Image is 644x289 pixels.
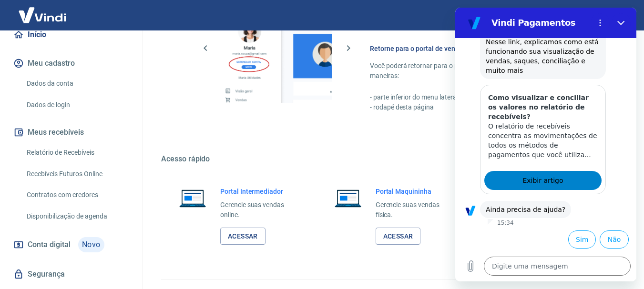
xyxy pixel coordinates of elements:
img: Imagem de um notebook aberto [173,187,213,209]
span: Conta digital [28,238,71,251]
span: Novo [78,237,104,252]
a: Relatório de Recebíveis [23,143,131,162]
p: - rodapé desta página [370,102,598,112]
button: Meu cadastro [11,53,131,74]
iframe: Janela de mensagens [455,8,636,281]
p: Você poderá retornar para o portal de vendas através das seguintes maneiras: [370,61,598,81]
a: Segurança [11,264,131,285]
a: Disponibilização de agenda [23,207,131,226]
a: Início [11,24,131,45]
a: Acessar [220,228,266,245]
p: Gerencie suas vendas física. [376,200,455,220]
a: Dados da conta [23,74,131,93]
h6: Portal Maquininha [376,187,455,196]
button: Meus recebíveis [11,122,131,143]
a: Acessar [376,228,421,245]
img: Imagem de um notebook aberto [328,187,368,209]
a: Recebíveis Futuros Online [23,164,131,184]
a: Dados de login [23,95,131,115]
h6: Retorne para o portal de vendas [370,44,598,53]
a: Conta digitalNovo [11,233,131,256]
p: Gerencie suas vendas online. [220,200,299,220]
img: Vindi [11,0,73,30]
p: - parte inferior do menu lateral [370,92,598,102]
h5: Acesso rápido [161,154,621,164]
a: Contratos com credores [23,185,131,205]
button: Sair [598,7,633,24]
h6: Portal Intermediador [220,187,299,196]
